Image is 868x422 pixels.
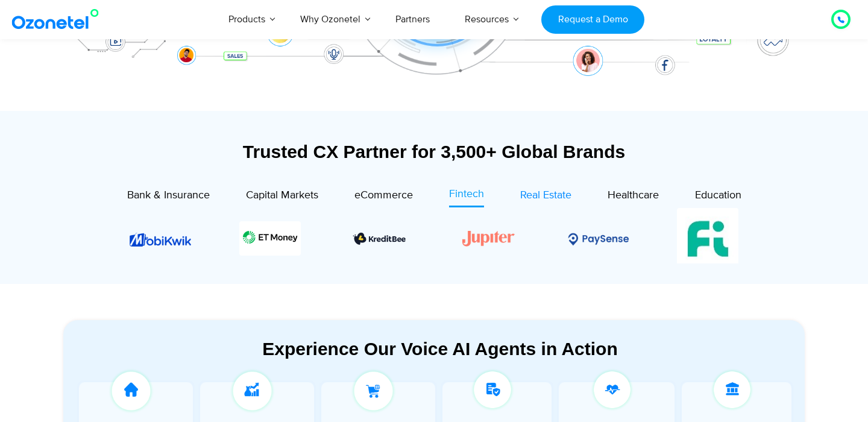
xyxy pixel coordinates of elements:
a: Education [695,186,741,207]
a: Fintech [449,186,484,207]
div: Experience Our Voice AI Agents in Action [75,338,805,359]
a: Bank & Insurance [127,186,210,207]
span: Real Estate [520,189,571,202]
span: Capital Markets [246,189,318,202]
a: Request a Demo [541,5,644,34]
a: Healthcare [608,186,659,207]
div: Trusted CX Partner for 3,500+ Global Brands [63,141,805,162]
span: Fintech [449,187,484,201]
a: eCommerce [354,186,413,207]
span: Bank & Insurance [127,189,210,202]
a: Real Estate [520,186,571,207]
div: Image Carousel [130,208,738,269]
a: Capital Markets [246,186,318,207]
span: eCommerce [354,189,413,202]
span: Healthcare [608,189,659,202]
span: Education [695,189,741,202]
